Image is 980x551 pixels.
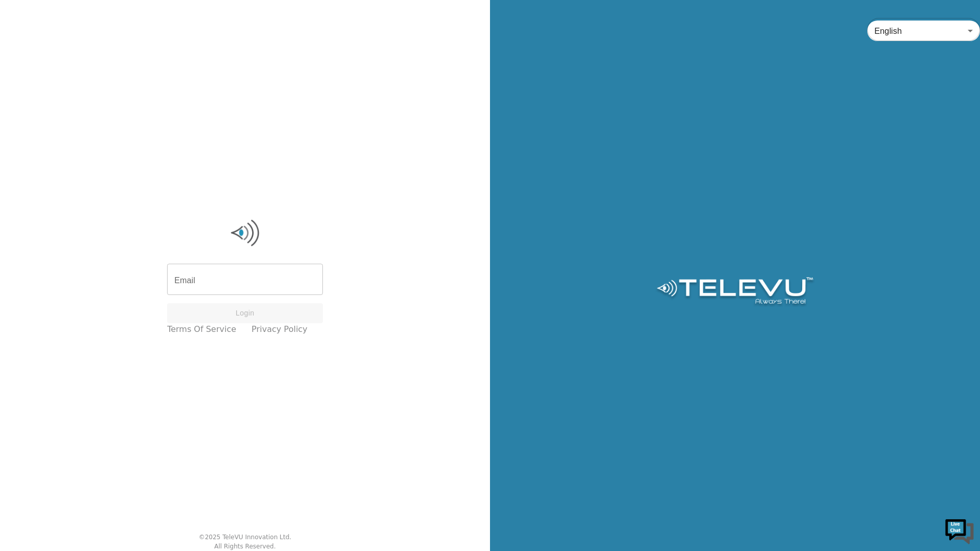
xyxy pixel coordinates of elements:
img: Logo [167,218,323,248]
img: Chat Widget [944,515,975,546]
div: All Rights Reserved. [214,542,276,551]
a: Terms of Service [167,323,236,336]
img: Logo [655,277,814,308]
div: English [867,16,980,45]
div: © 2025 TeleVU Innovation Ltd. [199,533,292,542]
a: Privacy Policy [252,323,308,336]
